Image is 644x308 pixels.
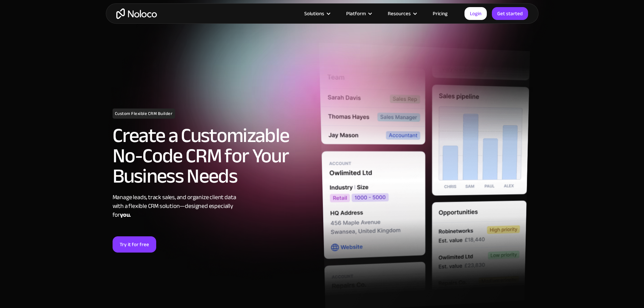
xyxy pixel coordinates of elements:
h2: Create a Customizable No-Code CRM for Your Business Needs [113,125,319,186]
a: Get started [492,7,528,20]
a: home [116,8,157,19]
a: Login [464,7,487,20]
div: Solutions [296,9,338,18]
div: Solutions [304,9,324,18]
div: Platform [338,9,379,18]
div: Platform [346,9,366,18]
div: Resources [388,9,411,18]
strong: you. [120,209,131,220]
div: Resources [379,9,424,18]
a: Pricing [424,9,456,18]
a: Try it for free [113,236,156,253]
h1: Custom Flexible CRM Builder [113,109,175,119]
div: Manage leads, track sales, and organize client data with a flexible CRM solution—designed especia... [113,193,319,219]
